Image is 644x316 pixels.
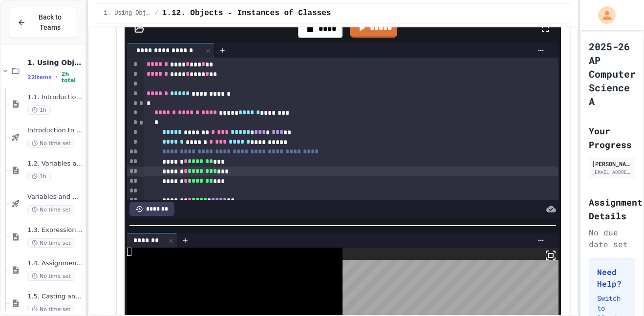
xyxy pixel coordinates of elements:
[27,193,83,201] span: Variables and Data Types - Quiz
[589,227,635,250] div: No due date set
[27,238,75,248] span: No time set
[27,126,83,135] span: Introduction to Algorithms, Programming, and Compilers
[27,172,51,181] span: 1h
[597,266,627,290] h3: Need Help?
[27,205,75,214] span: No time set
[56,73,58,81] span: •
[162,7,331,19] span: 1.12. Objects - Instances of Classes
[27,305,75,314] span: No time set
[27,259,83,268] span: 1.4. Assignment and Input
[589,124,635,151] h2: Your Progress
[27,58,83,67] span: 1. Using Objects and Methods
[589,40,636,108] h1: 2025-26 AP Computer Science A
[27,139,75,148] span: No time set
[27,293,83,301] span: 1.5. Casting and Ranges of Values
[27,160,83,168] span: 1.2. Variables and Data Types
[62,71,83,84] span: 2h total
[592,169,632,176] div: [EMAIL_ADDRESS][DOMAIN_NAME]
[589,195,635,223] h2: Assignment Details
[27,74,52,81] span: 22 items
[27,272,75,281] span: No time set
[9,7,77,38] button: Back to Teams
[592,159,632,168] div: [PERSON_NAME]
[27,93,83,102] span: 1.1. Introduction to Algorithms, Programming, and Compilers
[155,9,158,17] span: /
[27,105,51,115] span: 1h
[588,4,618,26] div: My Account
[27,226,83,234] span: 1.3. Expressions and Output [New]
[32,12,69,33] span: Back to Teams
[104,9,151,17] span: 1. Using Objects and Methods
